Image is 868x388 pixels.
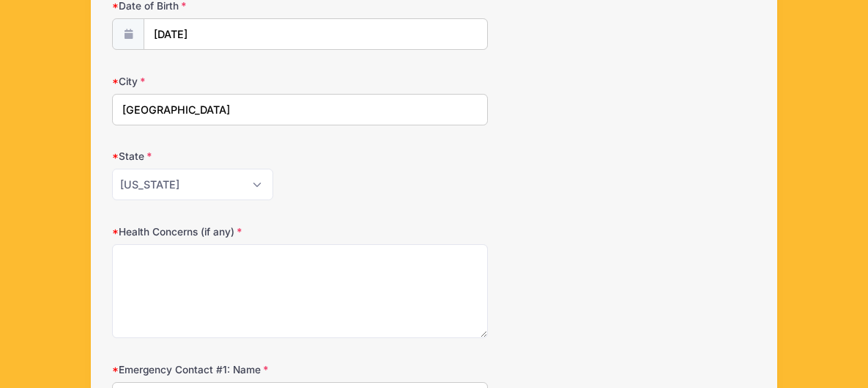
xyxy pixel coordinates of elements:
label: City [112,74,327,89]
label: Health Concerns (if any) [112,224,327,239]
input: mm/dd/yyyy [144,18,488,50]
label: Emergency Contact #1: Name [112,362,327,377]
label: State [112,149,327,164]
